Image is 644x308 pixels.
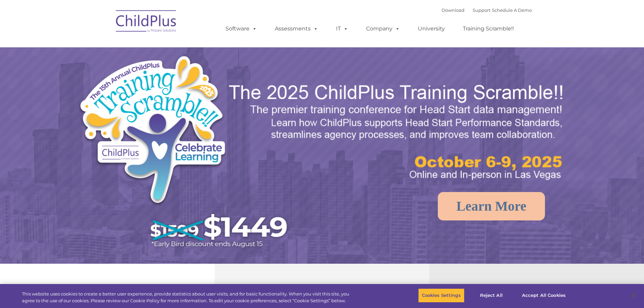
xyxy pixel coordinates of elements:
a: Training Scramble!! [456,22,521,35]
button: Close [626,288,641,303]
a: University [411,22,452,35]
a: Download [442,7,464,13]
a: Assessments [268,22,325,35]
button: Reject All [470,288,512,303]
a: Company [359,22,407,35]
div: This website uses cookies to create a better user experience, provide statistics about user visit... [22,291,354,304]
a: IT [329,22,355,35]
a: Software [219,22,264,35]
button: Cookies Settings [418,288,464,303]
a: Support [473,7,491,13]
img: ChildPlus by Procare Solutions [113,5,180,39]
button: Accept All Cookies [518,288,569,303]
a: Learn More [438,192,545,220]
font: | [442,7,532,13]
a: Schedule A Demo [492,7,532,13]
